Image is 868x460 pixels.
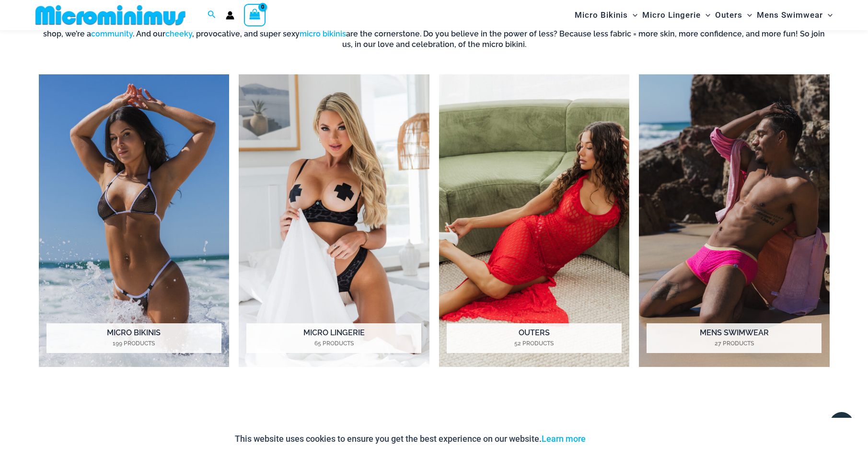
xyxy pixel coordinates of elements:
[246,339,421,348] mark: 65 Products
[639,74,830,367] a: Visit product category Mens Swimwear
[757,3,823,27] span: Mens Swimwear
[647,339,822,348] mark: 27 Products
[713,3,754,27] a: OutersMenu ToggleMenu Toggle
[208,9,216,21] a: Search icon link
[226,11,234,20] a: Account icon link
[239,74,429,367] a: Visit product category Micro Lingerie
[235,432,586,446] p: This website uses cookies to ensure you get the best experience on our website.
[575,3,628,27] span: Micro Bikinis
[39,74,230,367] img: Micro Bikinis
[593,427,634,450] button: Accept
[701,3,710,27] span: Menu Toggle
[715,3,742,27] span: Outers
[46,339,221,348] mark: 199 Products
[39,18,830,50] h6: This is the extraordinary world of Microminimus, the ultimate destination for the micro bikini, c...
[542,434,586,444] a: Learn more
[239,74,429,367] img: Micro Lingerie
[823,3,833,27] span: Menu Toggle
[91,29,133,38] a: community
[642,3,701,27] span: Micro Lingerie
[647,323,822,353] h2: Mens Swimwear
[439,74,630,367] img: Outers
[246,323,421,353] h2: Micro Lingerie
[46,323,221,353] h2: Micro Bikinis
[244,4,266,26] a: View Shopping Cart, empty
[640,3,713,27] a: Micro LingerieMenu ToggleMenu Toggle
[742,3,752,27] span: Menu Toggle
[639,74,830,367] img: Mens Swimwear
[300,29,346,38] a: micro bikinis
[447,339,622,348] mark: 52 Products
[165,29,192,38] a: cheeky
[439,74,630,367] a: Visit product category Outers
[447,323,622,353] h2: Outers
[32,4,189,26] img: MM SHOP LOGO FLAT
[39,74,230,367] a: Visit product category Micro Bikinis
[572,3,640,27] a: Micro BikinisMenu ToggleMenu Toggle
[571,1,837,29] nav: Site Navigation
[754,3,835,27] a: Mens SwimwearMenu ToggleMenu Toggle
[628,3,637,27] span: Menu Toggle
